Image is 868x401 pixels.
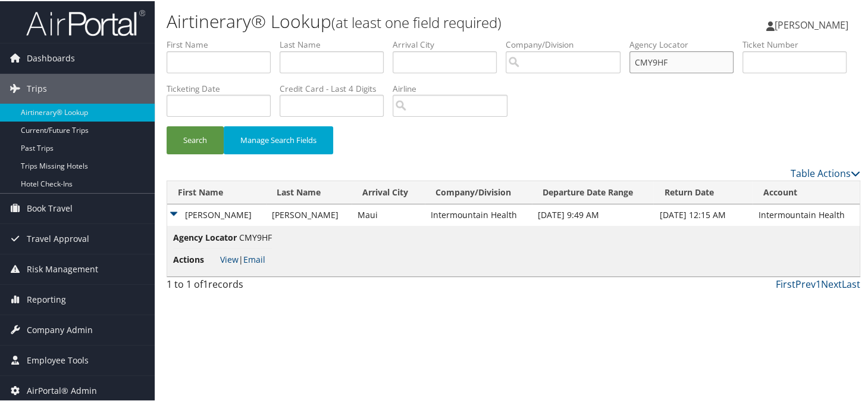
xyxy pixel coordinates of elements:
[653,203,753,225] td: [DATE] 12:15 AM
[27,223,89,253] span: Travel Approval
[532,203,654,225] td: [DATE] 9:49 AM
[266,180,352,203] th: Last Name: activate to sort column ascending
[775,17,848,30] span: [PERSON_NAME]
[220,253,239,264] a: View
[167,8,629,33] h1: Airtinerary® Lookup
[425,180,532,203] th: Company/Division
[27,42,75,72] span: Dashboards
[27,344,89,374] span: Employee Tools
[26,8,145,36] img: airportal-logo.png
[425,203,532,225] td: Intermountain Health
[173,252,218,265] span: Actions
[167,125,224,153] button: Search
[167,203,266,225] td: [PERSON_NAME]
[203,276,208,290] span: 1
[167,82,280,94] label: Ticketing Date
[266,203,352,225] td: [PERSON_NAME]
[27,253,98,283] span: Risk Management
[393,38,506,49] label: Arrival City
[629,38,742,49] label: Agency Locator
[239,231,272,242] span: CMY9HF
[280,82,393,94] label: Credit Card - Last 4 Digits
[173,230,237,243] span: Agency Locator
[167,180,266,203] th: First Name: activate to sort column ascending
[776,276,795,290] a: First
[352,203,425,225] td: Maui
[27,192,73,222] span: Book Travel
[766,6,860,42] a: [PERSON_NAME]
[742,38,856,49] label: Ticket Number
[167,276,327,296] div: 1 to 1 of records
[653,180,753,203] th: Return Date: activate to sort column ascending
[27,314,93,344] span: Company Admin
[791,166,860,179] a: Table Actions
[167,38,280,49] label: First Name
[331,11,502,31] small: (at least one field required)
[795,276,816,290] a: Prev
[27,284,66,313] span: Reporting
[753,203,860,225] td: Intermountain Health
[753,180,860,203] th: Account: activate to sort column ascending
[393,82,516,94] label: Airline
[506,38,629,49] label: Company/Division
[352,180,425,203] th: Arrival City: activate to sort column ascending
[27,73,47,102] span: Trips
[224,125,333,153] button: Manage Search Fields
[816,276,821,290] a: 1
[280,38,393,49] label: Last Name
[243,253,265,264] a: Email
[842,276,860,290] a: Last
[220,253,265,264] span: |
[532,180,654,203] th: Departure Date Range: activate to sort column ascending
[821,276,842,290] a: Next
